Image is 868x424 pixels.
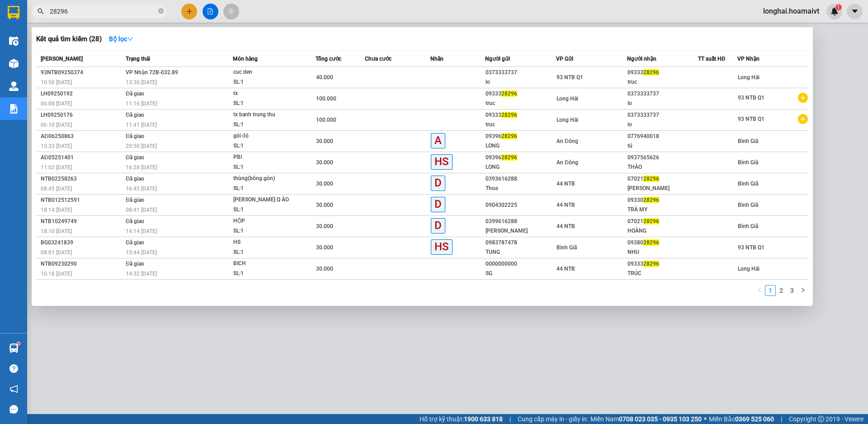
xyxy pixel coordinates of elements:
span: A [431,133,445,148]
span: 30.000 [316,138,333,144]
span: left [757,287,762,293]
div: 09396 [486,132,556,141]
div: 09396 [486,153,556,162]
span: 44 NTB [557,202,575,208]
span: [PERSON_NAME] [41,56,83,62]
div: LH09250192 [41,89,123,99]
span: 16:45 [DATE] [126,186,157,192]
span: 06:08 [DATE] [41,100,72,107]
span: Bình Giã [738,159,758,166]
div: [PERSON_NAME] Q ÁO [233,195,301,205]
span: 30.000 [316,202,333,208]
span: VP Nhận [737,56,759,62]
div: NTB012512591 [41,195,123,205]
span: 11:02 [DATE] [41,164,72,171]
span: 13:30 [DATE] [126,79,157,86]
span: close-circle [158,7,164,16]
span: 44 NTB [557,266,575,272]
button: Bộ lọcdown [102,32,141,46]
span: 100.000 [316,117,336,123]
span: Chưa cước [365,56,392,62]
span: Người gửi [485,56,510,62]
span: Đã giao [126,112,144,118]
span: plus-circle [798,93,808,103]
div: 0776940018 [627,132,698,141]
div: 0373333737 [627,110,698,120]
div: SL: 1 [233,141,301,151]
div: 93NTB09250374 [41,68,123,77]
div: NTB02258263 [41,174,123,184]
span: Long Hải [738,266,759,272]
div: TRÀ MY [627,205,698,214]
span: Đã giao [126,91,144,97]
span: An Đông [557,138,578,144]
span: 08:01 [DATE] [41,249,72,256]
span: 28296 [501,133,517,139]
div: TUNG [486,248,556,257]
div: 0373333737 [486,68,556,77]
div: BICH [233,259,301,269]
a: 2 [776,286,786,295]
div: 09333 [486,110,556,120]
span: Đã giao [126,197,144,203]
span: Long Hải [557,117,578,123]
span: 93 NTB Q1 [738,244,764,251]
div: LONG [486,141,556,151]
div: PBI [233,152,301,162]
span: An Đông [557,159,578,166]
div: 07021 [627,174,698,184]
li: Previous Page [754,285,765,296]
div: NTB09230290 [41,259,123,269]
span: D [431,176,445,191]
span: 28296 [643,218,659,224]
span: 44 NTB [557,223,575,229]
span: Tổng cước [316,56,341,62]
div: 09333 [627,68,698,77]
span: Nhãn [430,56,443,62]
div: SL: 1 [233,269,301,279]
span: VP Nhận 72B-032.89 [126,69,178,76]
span: 10:50 [DATE] [41,79,72,86]
div: SL: 1 [233,248,301,257]
span: Đã giao [126,176,144,182]
span: Bình Giã [738,202,758,208]
div: 0393616288 [486,174,556,184]
h3: Kết quả tìm kiếm ( 28 ) [36,34,102,44]
span: 44 NTB [557,181,575,187]
div: SL: 1 [233,226,301,236]
div: Thoa [486,184,556,193]
div: 09380 [627,238,698,248]
div: SL: 1 [233,99,301,109]
div: truc [486,120,556,129]
div: LH09250176 [41,110,123,120]
div: gói đỏ [233,131,301,141]
span: Bình Giã [738,181,758,187]
span: 28296 [501,154,517,161]
div: cuc den [233,67,301,77]
div: 09330 [627,195,698,205]
img: warehouse-icon [9,343,19,353]
div: tx [233,89,301,99]
div: truc [486,99,556,108]
span: 18:10 [DATE] [41,228,72,234]
span: right [800,287,806,293]
span: Bình Giã [738,223,758,229]
span: 30.000 [316,223,333,229]
div: 0904302225 [486,200,556,210]
img: warehouse-icon [9,36,19,46]
span: 06:10 [DATE] [41,122,72,128]
div: lo [627,99,698,108]
span: 93 NTB Q1 [738,95,764,101]
span: plus-circle [798,114,808,124]
span: Long Hải [738,74,759,81]
span: VP Gửi [556,56,573,62]
span: 11:16 [DATE] [126,100,157,107]
div: SL: 1 [233,77,301,87]
div: 0000000000 [486,259,556,269]
span: HS [431,154,453,169]
div: 0399616288 [486,217,556,226]
span: question-circle [9,364,18,373]
div: HS [233,238,301,248]
sup: 1 [17,342,20,345]
div: SL: 1 [233,120,301,130]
